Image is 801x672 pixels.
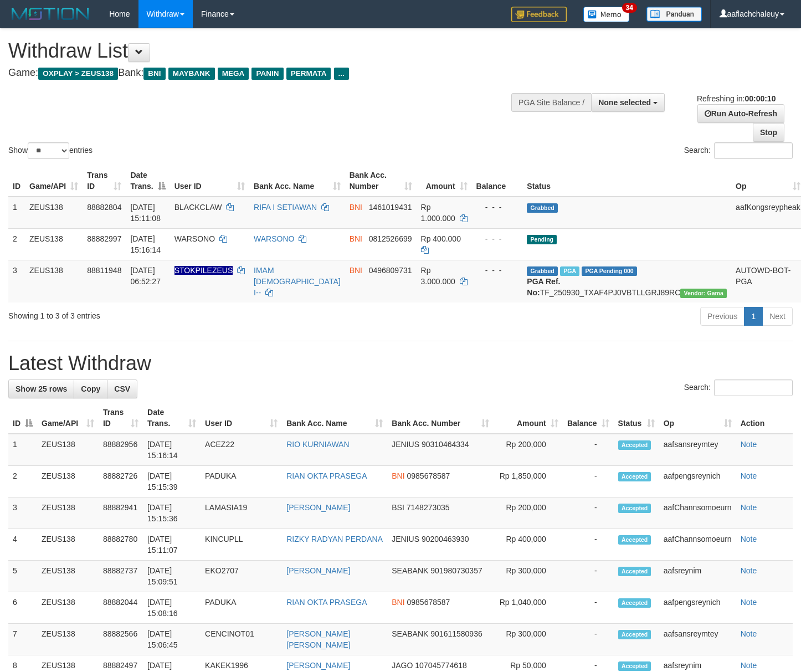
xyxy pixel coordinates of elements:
a: RIZKY RADYAN PERDANA [286,535,383,543]
span: 88882804 [87,203,121,212]
th: User ID: activate to sort column ascending [170,165,249,197]
th: ID [8,165,25,197]
span: Copy 1461019431 to clipboard [369,203,412,212]
span: JENIUS [392,440,419,449]
td: 88882044 [99,592,143,624]
span: Rp 400.000 [421,234,461,243]
a: CSV [107,379,137,398]
a: [PERSON_NAME] [286,566,350,575]
span: Vendor URL: https://trx31.1velocity.biz [680,289,727,298]
span: BLACKCLAW [174,203,222,212]
td: ZEUS138 [25,260,83,302]
div: - - - [476,202,518,213]
td: 88882956 [99,434,143,466]
span: BNI [392,598,404,607]
span: ... [334,68,349,80]
span: Grabbed [527,266,558,276]
a: WARSONO [254,234,294,243]
td: 4 [8,529,37,561]
span: None selected [598,98,651,107]
div: Showing 1 to 3 of 3 entries [8,306,326,321]
th: Bank Acc. Number: activate to sort column ascending [387,402,494,434]
td: Rp 300,000 [494,624,563,655]
span: Copy 0496809731 to clipboard [369,266,412,275]
span: 88811948 [87,266,121,275]
img: Feedback.jpg [511,7,567,22]
td: Rp 1,040,000 [494,592,563,624]
td: - [563,592,614,624]
span: SEABANK [392,629,428,638]
span: Rp 3.000.000 [421,266,455,286]
td: 3 [8,260,25,302]
td: Rp 200,000 [494,434,563,466]
a: [PERSON_NAME] [PERSON_NAME] [286,629,350,649]
span: BNI [143,68,165,80]
th: Op: activate to sort column ascending [659,402,736,434]
a: [PERSON_NAME] [286,661,350,670]
span: BNI [350,234,362,243]
td: - [563,434,614,466]
th: Trans ID: activate to sort column ascending [83,165,126,197]
span: Copy 901611580936 to clipboard [430,629,482,638]
b: PGA Ref. No: [527,277,560,297]
a: Show 25 rows [8,379,74,398]
td: 88882726 [99,466,143,497]
span: MAYBANK [168,68,215,80]
span: PANIN [251,68,283,80]
td: Rp 1,850,000 [494,466,563,497]
span: Copy 901980730357 to clipboard [430,566,482,575]
a: IMAM [DEMOGRAPHIC_DATA] I-- [254,266,341,297]
span: Accepted [618,661,651,671]
span: OXPLAY > ZEUS138 [38,68,118,80]
span: Copy 0812526699 to clipboard [369,234,412,243]
td: [DATE] 15:11:07 [143,529,201,561]
span: Show 25 rows [16,384,67,393]
span: Accepted [618,472,651,481]
td: - [563,497,614,529]
th: Game/API: activate to sort column ascending [25,165,83,197]
th: Amount: activate to sort column ascending [417,165,472,197]
span: BNI [392,471,404,480]
td: [DATE] 15:08:16 [143,592,201,624]
td: ACEZ22 [201,434,282,466]
div: - - - [476,265,518,276]
input: Search: [714,379,793,396]
td: ZEUS138 [37,592,99,624]
td: - [563,466,614,497]
td: 7 [8,624,37,655]
span: Marked by aafsreyleap [560,266,579,276]
th: Bank Acc. Name: activate to sort column ascending [249,165,345,197]
span: CSV [114,384,130,393]
span: PERMATA [286,68,331,80]
td: 6 [8,592,37,624]
a: RIFA I SETIAWAN [254,203,317,212]
th: Bank Acc. Name: activate to sort column ascending [282,402,387,434]
a: [PERSON_NAME] [286,503,350,512]
td: 2 [8,466,37,497]
span: [DATE] 06:52:27 [130,266,161,286]
td: aafsreynim [659,561,736,592]
td: aafpengsreynich [659,592,736,624]
td: Rp 200,000 [494,497,563,529]
th: Status: activate to sort column ascending [614,402,659,434]
span: Accepted [618,630,651,639]
td: aafsansreymtey [659,624,736,655]
td: 88882566 [99,624,143,655]
span: 88882997 [87,234,121,243]
span: Rp 1.000.000 [421,203,455,223]
td: [DATE] 15:09:51 [143,561,201,592]
div: - - - [476,233,518,244]
a: Previous [700,307,744,326]
td: KINCUPLL [201,529,282,561]
td: [DATE] 15:06:45 [143,624,201,655]
td: - [563,529,614,561]
th: Action [736,402,793,434]
th: Date Trans.: activate to sort column descending [126,165,170,197]
span: Copy 90200463930 to clipboard [422,535,469,543]
span: MEGA [218,68,249,80]
th: Bank Acc. Number: activate to sort column ascending [345,165,417,197]
img: MOTION_logo.png [8,6,93,22]
span: Copy 90310464334 to clipboard [422,440,469,449]
span: Copy 7148273035 to clipboard [407,503,450,512]
td: ZEUS138 [37,466,99,497]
